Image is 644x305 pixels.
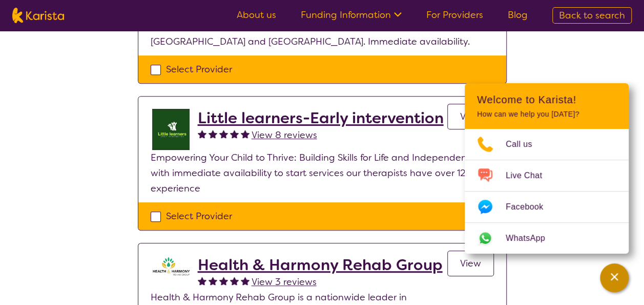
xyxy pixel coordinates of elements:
img: fullstar [241,276,250,285]
p: How can we help you [DATE]? [477,110,616,119]
span: Live Chat [506,168,554,183]
h2: Welcome to Karista! [477,93,616,106]
span: Call us [506,137,545,152]
img: fullstar [219,276,228,285]
a: Back to search [552,7,632,24]
a: Little learners-Early intervention [198,109,444,127]
p: Empowering Your Child to Thrive: Building Skills for Life and Independence with immediate availab... [151,150,494,196]
span: Facebook [506,199,555,215]
a: View 8 reviews [252,127,317,143]
img: fullstar [230,129,239,138]
span: View 8 reviews [252,129,317,141]
ul: Choose channel [465,129,629,254]
img: fullstar [230,276,239,285]
img: ztak9tblhgtrn1fit8ap.png [151,256,192,276]
a: View 3 reviews [252,274,317,290]
a: Health & Harmony Rehab Group [198,256,443,274]
span: View 3 reviews [252,276,317,288]
a: View [447,104,494,129]
span: View [460,257,481,270]
button: Channel Menu [600,263,629,292]
a: Blog [508,9,528,21]
span: View [460,110,481,123]
img: f55hkdaos5cvjyfbzwno.jpg [151,109,192,150]
span: Back to search [559,9,625,22]
a: Web link opens in a new tab. [465,223,629,254]
a: Funding Information [301,9,402,21]
img: fullstar [198,276,206,285]
a: About us [237,9,276,21]
img: fullstar [219,129,228,138]
span: WhatsApp [506,231,557,246]
img: fullstar [209,276,217,285]
img: Karista logo [12,8,64,23]
a: For Providers [426,9,483,21]
img: fullstar [241,129,250,138]
img: fullstar [209,129,217,138]
div: Channel Menu [465,83,629,254]
a: View [447,251,494,276]
img: fullstar [198,129,206,138]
